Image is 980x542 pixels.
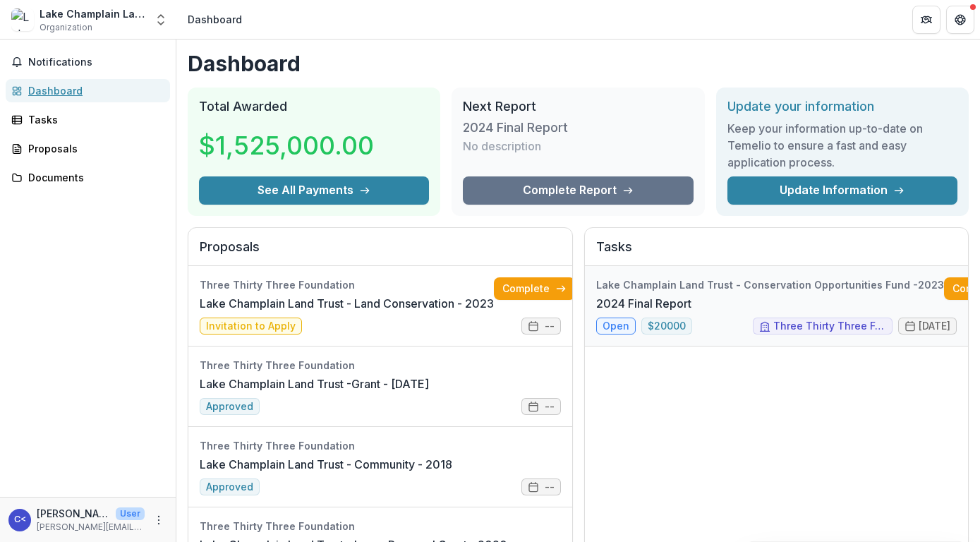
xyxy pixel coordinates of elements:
[28,56,164,68] span: Notifications
[199,99,429,114] h2: Total Awarded
[200,456,452,473] a: Lake Champlain Land Trust - Community - 2018
[494,277,575,300] a: Complete
[28,170,159,185] div: Documents
[37,506,110,521] p: [PERSON_NAME] <[PERSON_NAME][EMAIL_ADDRESS][DOMAIN_NAME]>
[6,137,170,160] a: Proposals
[40,21,92,34] span: Organization
[200,239,561,266] h2: Proposals
[150,512,167,529] button: More
[463,120,569,135] h3: 2024 Final Report
[200,295,494,312] a: Lake Champlain Land Trust - Land Conservation - 2023
[182,9,248,30] nav: breadcrumb
[6,51,170,73] button: Notifications
[14,515,26,524] div: Chris Boget <chris@lclt.org>
[596,239,957,266] h2: Tasks
[463,99,693,114] h2: Next Report
[28,141,159,156] div: Proposals
[946,6,974,34] button: Get Help
[463,138,541,155] p: No description
[596,295,691,312] a: 2024 Final Report
[151,6,171,34] button: Open entity switcher
[199,176,429,205] button: See All Payments
[28,83,159,98] div: Dashboard
[188,12,242,27] div: Dashboard
[28,112,159,127] div: Tasks
[6,79,170,102] a: Dashboard
[40,6,145,21] div: Lake Champlain Land Trust
[37,521,145,534] p: [PERSON_NAME][EMAIL_ADDRESS][DOMAIN_NAME]
[199,126,374,164] h3: $1,525,000.00
[200,375,429,392] a: Lake Champlain Land Trust -Grant - [DATE]
[6,108,170,131] a: Tasks
[6,166,170,189] a: Documents
[116,507,145,520] p: User
[188,51,969,76] h1: Dashboard
[912,6,940,34] button: Partners
[463,176,693,205] a: Complete Report
[727,99,957,114] h2: Update your information
[11,8,34,31] img: Lake Champlain Land Trust
[727,176,957,205] a: Update Information
[727,120,957,171] h3: Keep your information up-to-date on Temelio to ensure a fast and easy application process.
